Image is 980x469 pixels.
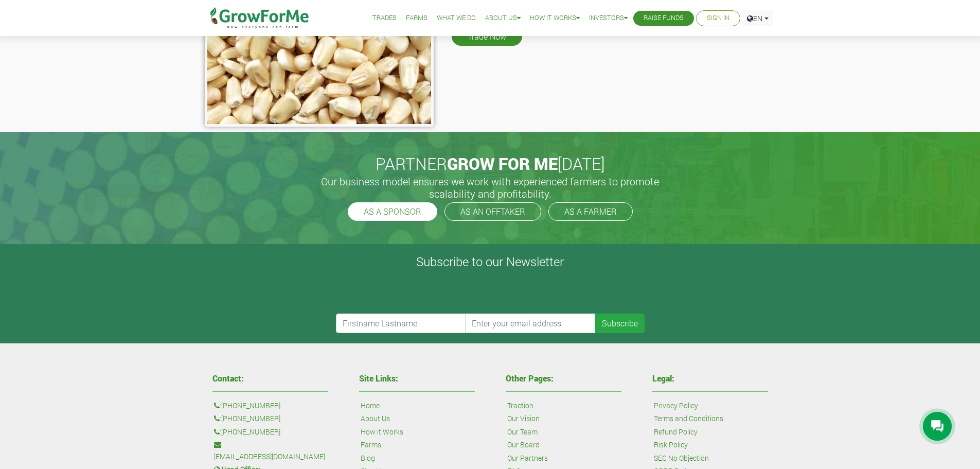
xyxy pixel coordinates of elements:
input: Enter your email address [465,314,596,333]
input: Firstname Lastname [336,314,467,333]
a: Farms [361,439,381,450]
a: How it Works [530,13,580,24]
a: [EMAIL_ADDRESS][DOMAIN_NAME] [214,451,325,462]
h4: Site Links: [359,374,475,383]
a: Our Partners [507,453,548,464]
a: Blog [361,453,375,464]
a: Our Vision [507,413,540,424]
a: Raise Funds [644,13,684,24]
a: Home [361,400,380,411]
a: [PHONE_NUMBER] [221,413,280,424]
a: Sign In [707,13,729,24]
a: AS AN OFFTAKER [444,202,541,221]
h5: Our business model ensures we work with experienced farmers to promote scalability and profitabil... [310,175,670,200]
iframe: reCAPTCHA [336,273,492,314]
a: Our Team [507,426,538,438]
a: Terms and Conditions [654,413,723,424]
a: [PHONE_NUMBER] [221,400,280,411]
a: Privacy Policy [654,400,698,411]
a: AS A FARMER [548,202,633,221]
a: About Us [485,13,521,24]
a: Refund Policy [654,426,698,438]
a: What We Do [437,13,476,24]
h4: Other Pages: [506,374,621,383]
a: Risk Policy [654,439,688,450]
a: Trades [372,13,397,24]
h4: Subscribe to our Newsletter [13,254,967,269]
p: : [214,400,327,411]
a: Investors [589,13,628,24]
a: About Us [361,413,390,424]
h4: Legal: [652,374,768,383]
a: SEC No Objection [654,453,709,464]
a: [PHONE_NUMBER] [221,426,280,438]
p: : [214,439,327,462]
h2: PARTNER [DATE] [209,154,772,173]
p: : [214,413,327,424]
a: Traction [507,400,533,411]
a: EN [742,10,773,26]
a: AS A SPONSOR [348,202,437,221]
p: : [214,426,327,438]
a: Our Board [507,439,540,450]
span: GROW FOR ME [447,152,558,175]
button: Subscribe [595,314,645,333]
a: Farms [406,13,427,24]
a: How it Works [361,426,403,438]
h4: Contact: [212,374,328,383]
